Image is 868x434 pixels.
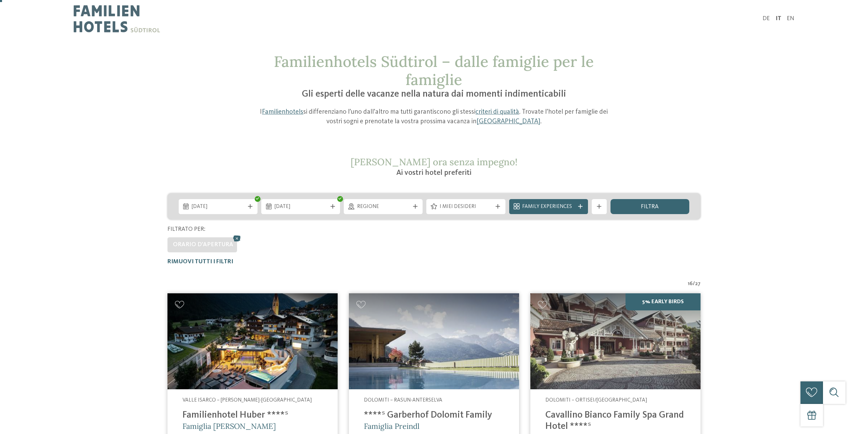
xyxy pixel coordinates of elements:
[364,421,420,431] span: Famiglia Preindl
[364,397,442,403] span: Dolomiti – Rasun-Anterselva
[262,109,303,115] a: Familienhotels
[522,203,575,211] span: Family Experiences
[695,280,701,288] span: 27
[530,293,701,389] img: Family Spa Grand Hotel Cavallino Bianco ****ˢ
[182,397,312,403] span: Valle Isarco – [PERSON_NAME]-[GEOGRAPHIC_DATA]
[182,421,276,431] span: Famiglia [PERSON_NAME]
[274,52,594,89] span: Familienhotels Südtirol – dalle famiglie per le famiglie
[364,410,504,421] h4: ****ˢ Garberhof Dolomit Family
[256,108,613,126] p: I si differenziano l’uno dall’altro ma tutti garantiscono gli stessi . Trovate l’hotel per famigl...
[396,169,471,177] span: Ai vostri hotel preferiti
[302,89,566,99] span: Gli esperti delle vacanze nella natura dai momenti indimenticabili
[641,204,659,210] span: filtra
[182,410,323,421] h4: Familienhotel Huber ****ˢ
[776,16,781,22] a: IT
[167,226,205,232] span: Filtrato per:
[787,16,794,22] a: EN
[167,293,338,389] img: Cercate un hotel per famiglie? Qui troverete solo i migliori!
[475,109,519,115] a: criteri di qualità
[173,242,233,248] span: Orario d'apertura
[349,293,519,389] img: Cercate un hotel per famiglie? Qui troverete solo i migliori!
[192,203,244,211] span: [DATE]
[763,16,770,22] a: DE
[275,203,327,211] span: [DATE]
[545,397,647,403] span: Dolomiti – Ortisei/[GEOGRAPHIC_DATA]
[476,118,540,125] a: [GEOGRAPHIC_DATA]
[545,410,686,432] h4: Cavallino Bianco Family Spa Grand Hotel ****ˢ
[167,259,233,265] span: Rimuovi tutti i filtri
[357,203,410,211] span: Regione
[351,156,517,168] span: [PERSON_NAME] ora senza impegno!
[688,280,693,288] span: 16
[693,280,695,288] span: /
[440,203,492,211] span: I miei desideri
